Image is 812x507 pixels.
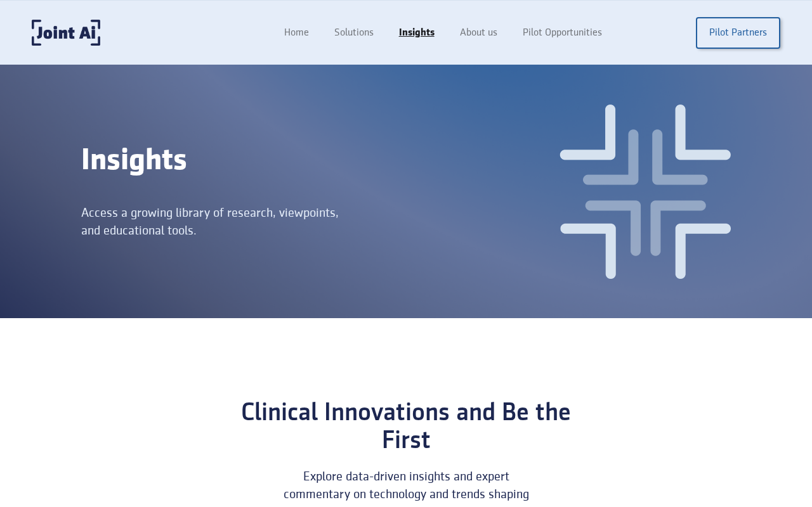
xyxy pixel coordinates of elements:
[322,21,386,45] a: Solutions
[510,21,615,45] a: Pilot Opportunities
[696,17,780,49] a: Pilot Partners
[81,204,344,240] div: Access a growing library of research, viewpoints, and educational tools.
[386,21,447,45] a: Insights
[272,21,322,45] a: Home
[223,399,589,455] div: Clinical Innovations and Be the First
[32,20,100,46] a: home
[447,21,510,45] a: About us
[81,143,457,179] div: Insights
